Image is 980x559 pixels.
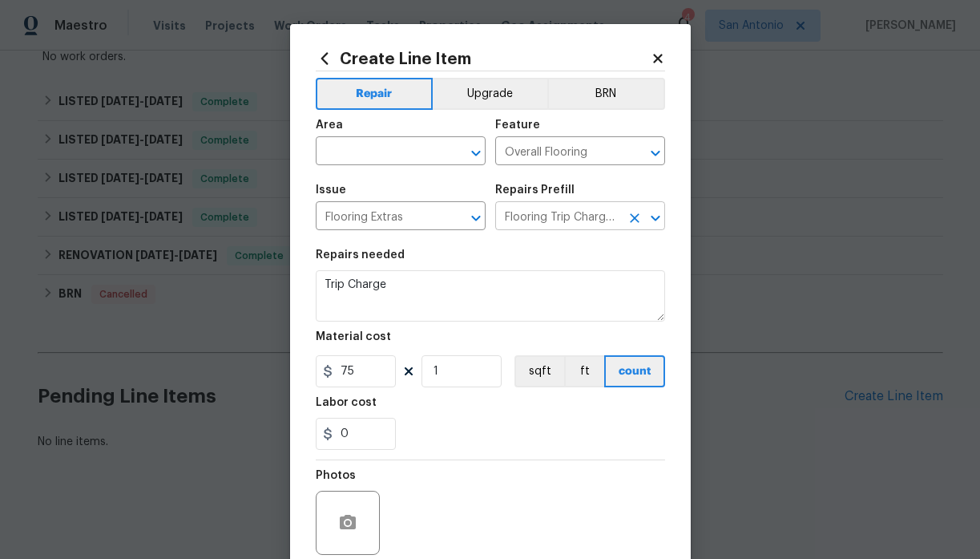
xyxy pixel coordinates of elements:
[495,184,575,196] h5: Repairs Prefill
[465,142,487,164] button: Open
[604,355,665,387] button: count
[316,249,405,261] h5: Repairs needed
[316,331,391,342] h5: Material cost
[316,184,346,196] h5: Issue
[316,50,651,67] h2: Create Line Item
[514,355,564,387] button: sqft
[644,142,667,164] button: Open
[547,78,665,110] button: BRN
[465,207,487,229] button: Open
[564,355,604,387] button: ft
[316,397,377,408] h5: Labor cost
[495,119,540,131] h5: Feature
[623,207,646,229] button: Clear
[316,270,665,322] textarea: Trip Charge
[644,207,667,229] button: Open
[316,470,356,481] h5: Photos
[433,78,547,110] button: Upgrade
[316,119,343,131] h5: Area
[316,78,434,110] button: Repair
